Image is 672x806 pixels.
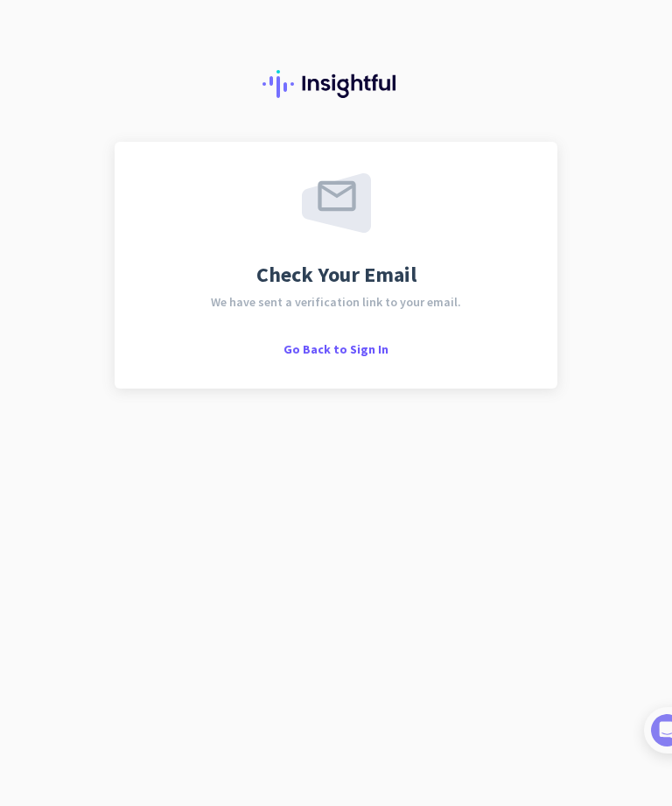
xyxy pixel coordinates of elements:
img: email-sent [302,173,371,233]
span: Go Back to Sign In [283,341,388,357]
span: We have sent a verification link to your email. [211,296,461,308]
img: Insightful [262,70,409,98]
span: Check Your Email [256,264,416,285]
